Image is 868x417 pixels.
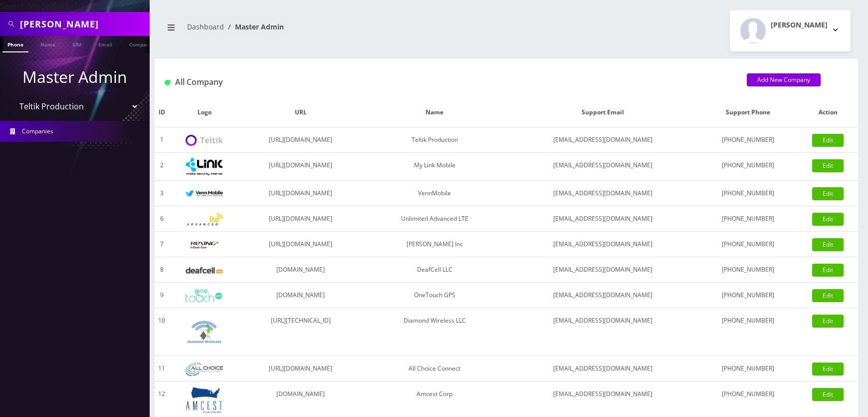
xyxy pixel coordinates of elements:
td: [EMAIL_ADDRESS][DOMAIN_NAME] [508,232,698,257]
th: Name [361,98,508,127]
td: [PERSON_NAME] Inc [361,232,508,257]
a: Edit [812,388,844,401]
nav: breadcrumb [162,16,499,45]
td: [URL][DOMAIN_NAME] [240,232,362,257]
img: My Link Mobile [186,158,223,175]
th: URL [240,98,362,127]
th: Support Email [508,98,698,127]
td: OneTouch GPS [361,283,508,308]
td: 9 [155,283,169,308]
td: [EMAIL_ADDRESS][DOMAIN_NAME] [508,356,698,382]
td: [PHONE_NUMBER] [698,127,798,153]
td: [EMAIL_ADDRESS][DOMAIN_NAME] [508,127,698,153]
td: [EMAIL_ADDRESS][DOMAIN_NAME] [508,206,698,232]
img: All Choice Connect [186,363,223,376]
td: 7 [155,232,169,257]
td: 10 [155,308,169,356]
button: [PERSON_NAME] [730,10,851,51]
a: Edit [812,289,844,302]
td: [EMAIL_ADDRESS][DOMAIN_NAME] [508,257,698,283]
img: Rexing Inc [186,240,223,250]
a: Edit [812,363,844,376]
img: Teltik Production [186,135,223,146]
span: Companies [22,127,53,135]
img: VennMobile [186,190,223,197]
a: Add New Company [747,73,821,86]
td: Unlimited Advanced LTE [361,206,508,232]
td: [URL][DOMAIN_NAME] [240,127,362,153]
img: All Company [165,80,170,85]
th: Logo [169,98,240,127]
td: Diamond Wireless LLC [361,308,508,356]
td: [PHONE_NUMBER] [698,206,798,232]
strong: Global [51,0,77,11]
td: [EMAIL_ADDRESS][DOMAIN_NAME] [508,153,698,181]
a: Edit [812,315,844,328]
td: [URL][DOMAIN_NAME] [240,356,362,382]
td: All Choice Connect [361,356,508,382]
td: [PHONE_NUMBER] [698,257,798,283]
td: [URL][TECHNICAL_ID] [240,308,362,356]
input: Search All Companies [20,14,147,33]
td: [EMAIL_ADDRESS][DOMAIN_NAME] [508,308,698,356]
a: Edit [812,159,844,172]
td: [URL][DOMAIN_NAME] [240,206,362,232]
img: Diamond Wireless LLC [186,313,223,351]
a: Edit [812,134,844,147]
img: OneTouch GPS [186,289,223,302]
a: Edit [812,238,844,251]
a: Edit [812,213,844,226]
td: [PHONE_NUMBER] [698,356,798,382]
a: Phone [2,36,28,52]
a: SIM [67,36,86,51]
a: Edit [812,187,844,200]
td: Teltik Production [361,127,508,153]
th: Support Phone [698,98,798,127]
h1: All Company [165,77,732,87]
td: My Link Mobile [361,153,508,181]
td: [PHONE_NUMBER] [698,232,798,257]
td: [URL][DOMAIN_NAME] [240,153,362,181]
a: Edit [812,264,844,277]
img: Unlimited Advanced LTE [186,213,223,226]
td: DeafCell LLC [361,257,508,283]
th: ID [155,98,169,127]
td: 2 [155,153,169,181]
td: [PHONE_NUMBER] [698,308,798,356]
a: Company [124,36,158,51]
td: [PHONE_NUMBER] [698,181,798,206]
a: Name [35,36,60,51]
li: Master Admin [224,21,284,32]
td: [EMAIL_ADDRESS][DOMAIN_NAME] [508,181,698,206]
img: DeafCell LLC [186,267,223,274]
td: [DOMAIN_NAME] [240,283,362,308]
td: [EMAIL_ADDRESS][DOMAIN_NAME] [508,283,698,308]
td: [URL][DOMAIN_NAME] [240,181,362,206]
td: 1 [155,127,169,153]
td: [PHONE_NUMBER] [698,283,798,308]
td: [DOMAIN_NAME] [240,257,362,283]
td: 8 [155,257,169,283]
td: 11 [155,356,169,382]
td: 3 [155,181,169,206]
a: Dashboard [187,22,224,31]
h2: [PERSON_NAME] [771,21,828,29]
a: Email [93,36,117,51]
td: [PHONE_NUMBER] [698,153,798,181]
th: Action [798,98,858,127]
td: VennMobile [361,181,508,206]
img: Amcest Corp [186,387,223,414]
td: 6 [155,206,169,232]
